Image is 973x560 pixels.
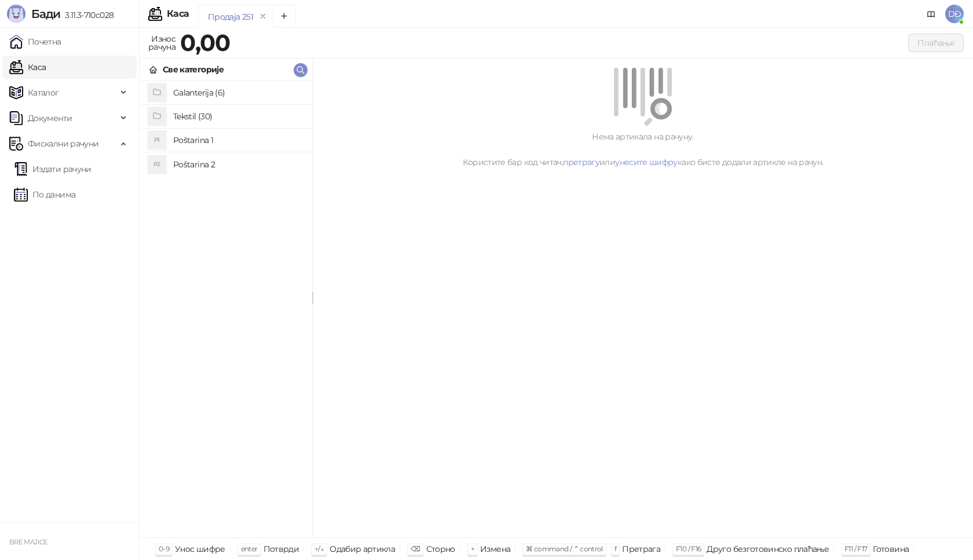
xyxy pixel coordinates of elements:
[526,544,603,553] span: ⌘ command / ⌃ control
[173,107,303,126] h4: Tekstil (30)
[173,155,303,174] h4: Poštarina 2
[615,157,678,167] a: унесите шифру
[208,10,253,23] div: Продаја 251
[173,131,303,149] h4: Poštarina 1
[330,541,395,557] div: Одабир артикла
[175,541,225,557] div: Унос шифре
[707,541,829,557] div: Друго безготовинско плаћање
[28,132,98,155] span: Фискални рачуни
[163,63,224,76] div: Све категорије
[480,541,510,557] div: Измена
[148,155,166,174] div: P2
[241,544,258,553] span: enter
[9,56,46,79] a: Каса
[873,541,909,557] div: Готовина
[159,544,169,553] span: 0-9
[622,541,660,557] div: Претрага
[426,541,455,557] div: Сторно
[273,5,296,28] button: Add tab
[7,5,25,23] img: Logo
[14,158,92,181] a: Издати рачуни
[14,183,75,206] a: По данима
[60,10,114,20] span: 3.11.3-710c028
[922,5,941,23] a: Документација
[9,538,48,546] small: BRE MAJICE
[264,541,299,557] div: Потврди
[140,81,312,537] div: grid
[563,157,599,167] a: претрагу
[614,544,616,553] span: f
[945,5,964,23] span: DĐ
[146,31,178,54] div: Износ рачуна
[844,544,867,553] span: F11 / F17
[327,130,959,169] div: Нема артикала на рачуну. Користите бар код читач, или како бисте додали артикле на рачун.
[314,544,324,553] span: ↑/↓
[148,131,166,149] div: P1
[180,28,230,57] strong: 0,00
[31,7,60,21] span: Бади
[676,544,701,553] span: F10 / F16
[471,544,474,553] span: +
[173,83,303,102] h4: Galanterija (6)
[167,9,189,19] div: Каса
[908,34,964,52] button: Плаћање
[255,12,270,21] button: remove
[411,544,420,553] span: ⌫
[28,107,72,130] span: Документи
[9,30,61,53] a: Почетна
[28,81,59,104] span: Каталог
